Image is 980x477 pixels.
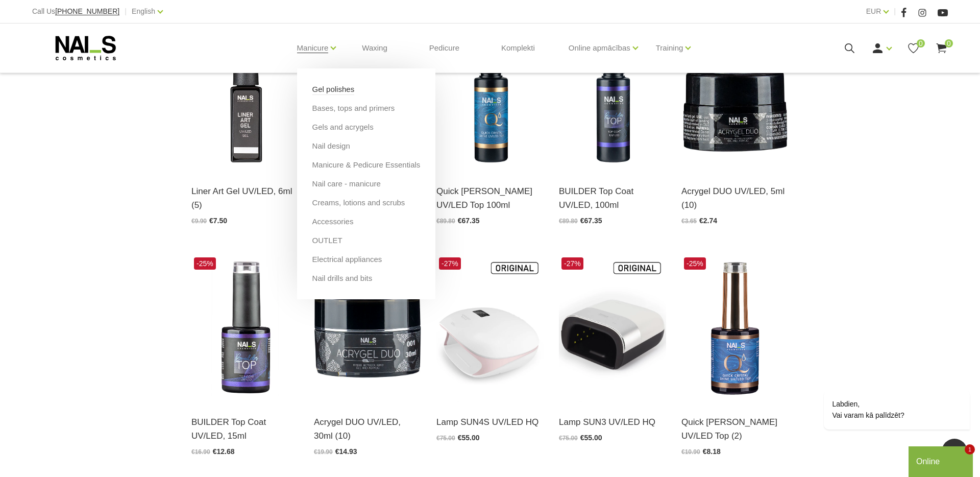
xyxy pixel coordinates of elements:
[297,28,329,68] a: Manicure
[312,159,421,171] a: Manicure & Pedicure Essentials
[314,448,333,456] span: €19.90
[458,217,480,225] span: €67.35
[684,257,706,270] span: -25%
[559,415,666,429] a: Lamp SUN3 UV/LED HQ
[681,218,697,225] span: €3.65
[421,23,468,73] a: Pedicure
[191,415,299,443] a: BUILDER Top Coat UV/LED, 15ml
[312,235,342,246] a: OUTLET
[945,39,953,47] span: 0
[55,8,119,15] a: [PHONE_NUMBER]
[314,255,421,402] img: WHAT IS Acrygel DUO? And what problems does it solve?• Combines the properties of flexible acryge...
[436,255,544,402] img: Type:UV LAMPBrand Name:SUNUVModel Number:SUNUV4Professional UV/LED lamp.Warranty: 1 yearProduct N...
[32,5,119,18] div: Call Us
[125,5,127,18] span: |
[580,434,602,442] span: €55.00
[681,255,789,402] img: The top coating without a sticky layer and without a UV blue coating, providing excellent shine a...
[312,216,354,227] a: Accessories
[55,7,119,15] span: [PHONE_NUMBER]
[559,255,666,402] img: Model: SUNUV 3Professional UV/LED lamp.Warranty: 1 yearPower: 48WWavelength: 365+405nmLifttime: 5...
[580,217,602,225] span: €67.35
[312,122,374,133] a: Gels and acrygels
[458,434,480,442] span: €55.00
[559,184,666,212] a: BUILDER Top Coat UV/LED, 100ml
[703,447,721,456] span: €8.18
[439,257,461,270] span: -27%
[312,103,395,114] a: Bases, tops and primers
[213,447,235,456] span: €12.68
[559,24,666,172] img: Builder Top coat without a tacky layer for leveling out and strengthening gel polish/gel coat.It ...
[436,435,455,442] span: €75.00
[191,448,210,456] span: €16.90
[312,197,405,208] a: Creams, lotions and scrubs
[194,257,216,270] span: -25%
[191,24,299,172] img: Liner Art Gel - UV/LED design gel for drawing fine, even, pigmented lines.A great helper for Fren...
[559,218,578,225] span: €89.80
[681,184,789,212] a: Acrygel DUO UV/LED, 5ml (10)
[436,24,544,172] img: The top coating without a sticky layer and without a UV blue coating, providing excellent shine a...
[894,5,896,18] span: |
[191,184,299,212] a: Liner Art Gel UV/LED, 6ml (5)
[312,84,355,95] a: Gel polishes
[436,415,544,429] a: Lamp SUN4S UV/LED HQ
[791,298,975,441] iframe: chat widget
[335,447,357,456] span: €14.93
[569,28,630,68] a: Online apmācības
[935,42,948,55] a: 0
[917,39,925,47] span: 0
[699,217,717,225] span: €2.74
[312,178,381,189] a: Nail care - manicure
[909,444,975,477] iframe: chat widget
[436,218,455,225] span: €89.80
[132,5,155,17] a: English
[681,24,789,172] img: WHAT IS DUO GEL? And what problems does it solve?• Combines the properties of flexible acrygel, d...
[681,448,700,456] span: €10.90
[209,217,227,225] span: €7.50
[312,273,373,284] a: Nail drills and bits
[561,257,583,270] span: -27%
[312,254,382,265] a: Electrical appliances
[314,415,421,443] a: Acrygel DUO UV/LED, 30ml (10)
[436,184,544,212] a: Quick [PERSON_NAME] UV/LED Top 100ml
[354,23,395,73] a: Waxing
[656,28,683,68] a: Training
[907,42,920,55] a: 0
[681,415,789,443] a: Quick [PERSON_NAME] UV/LED Top (2)
[191,255,299,402] img: Builder Top coat without a tacky layer for leveling out and strengthening gel polish/gel coat.It ...
[191,218,207,225] span: €9.90
[559,435,578,442] span: €75.00
[312,140,350,152] a: Nail design
[866,5,881,17] a: EUR
[493,23,543,73] a: Komplekti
